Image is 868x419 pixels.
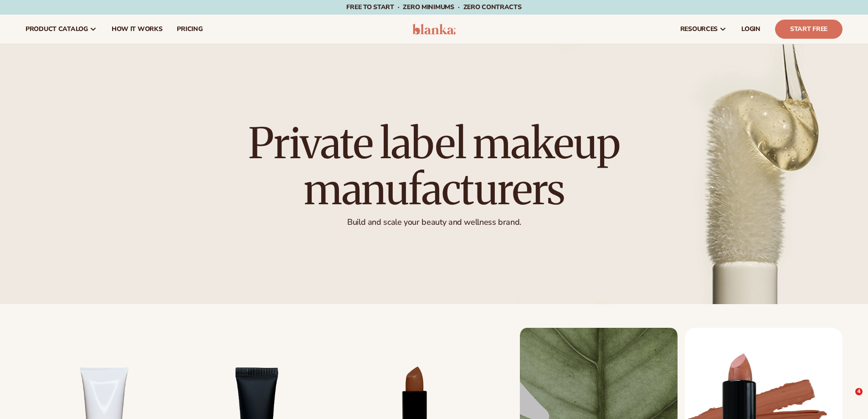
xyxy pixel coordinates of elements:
[673,15,734,44] a: resources
[231,217,637,228] p: Build and scale your beauty and wellness brand.
[18,15,104,44] a: product catalog
[104,15,170,44] a: How It Works
[177,26,202,33] span: pricing
[26,26,88,33] span: product catalog
[855,388,863,395] span: 4
[112,26,163,33] span: How It Works
[680,26,718,33] span: resources
[734,15,768,44] a: LOGIN
[412,24,456,35] img: logo
[169,15,210,44] a: pricing
[346,3,521,11] span: Free to start · ZERO minimums · ZERO contracts
[231,120,637,212] h2: Private label makeup manufacturers
[837,388,858,410] iframe: Intercom live chat
[775,20,842,39] a: Start Free
[741,26,760,33] span: LOGIN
